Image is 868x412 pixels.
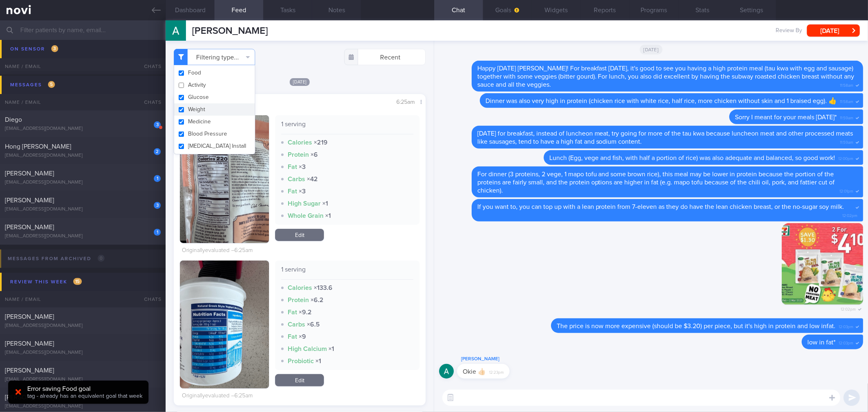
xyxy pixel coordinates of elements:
[328,346,334,352] strong: × 1
[288,151,309,158] strong: Protein
[174,103,255,116] button: Weight
[477,130,853,145] span: [DATE] for breakfast, instead of luncheon meat, try going for more of the tau kwa because luncheo...
[5,50,54,57] span: [PERSON_NAME]
[314,139,328,146] strong: × 219
[288,188,297,195] strong: Fat
[557,323,835,329] span: The price is now more expensive (should be $3.20) per piece, but it's high in protein and low infat.
[133,94,166,110] div: Chats
[477,204,844,210] span: If you want to, you can top up with a lean protein from 7-eleven as they do have the lean chicken...
[299,164,306,170] strong: × 3
[288,213,324,219] strong: Whole Grain
[322,200,328,207] strong: × 1
[5,116,22,123] span: Diego
[549,155,835,161] span: Lunch (Egg, vege and fish, with half a portion of rice) was also adequate and balanced, so good w...
[776,27,802,35] span: Review By
[133,291,166,307] div: Chats
[8,276,84,287] div: Review this week
[174,128,255,140] button: Blood Pressure
[182,392,253,400] div: Originally evaluated – 6:25am
[73,278,82,285] span: 15
[288,309,297,316] strong: Fat
[5,206,161,213] div: [EMAIL_ADDRESS][DOMAIN_NAME]
[5,323,161,329] div: [EMAIL_ADDRESS][DOMAIN_NAME]
[782,223,863,305] img: Photo by Sylvester
[307,321,320,328] strong: × 6.5
[307,176,318,182] strong: × 42
[5,153,161,159] div: [EMAIL_ADDRESS][DOMAIN_NAME]
[314,285,332,291] strong: × 133.6
[839,338,853,346] span: 12:03pm
[5,170,54,177] span: [PERSON_NAME]
[5,233,161,239] div: [EMAIL_ADDRESS][DOMAIN_NAME]
[288,139,312,146] strong: Calories
[174,140,255,152] button: [MEDICAL_DATA] Install
[275,229,324,241] a: Edit
[5,59,161,66] div: [PERSON_NAME][EMAIL_ADDRESS][DOMAIN_NAME]
[290,78,310,86] span: [DATE]
[299,188,306,195] strong: × 3
[98,255,105,262] span: 0
[180,261,269,388] img: 1 serving
[840,81,853,88] span: 11:58am
[288,297,309,303] strong: Protein
[6,253,107,264] div: Messages from Archived
[310,297,324,303] strong: × 6.2
[640,45,663,55] span: [DATE]
[5,340,54,347] span: [PERSON_NAME]
[839,322,853,330] span: 12:03pm
[315,358,321,364] strong: × 1
[5,224,54,230] span: [PERSON_NAME]
[807,24,860,37] button: [DATE]
[5,180,161,186] div: [EMAIL_ADDRESS][DOMAIN_NAME]
[48,81,55,88] span: 5
[842,211,857,219] span: 12:02pm
[27,393,142,399] span: tag - already has an equivalent goal that week
[281,120,413,134] div: 1 serving
[154,121,161,128] div: 3
[5,126,161,132] div: [EMAIL_ADDRESS][DOMAIN_NAME]
[463,368,486,375] span: Okie 👍🏻
[457,354,534,364] div: [PERSON_NAME]
[310,151,318,158] strong: × 6
[477,65,855,88] span: Happy [DATE] [PERSON_NAME]! For breakfast [DATE], it's good to see you having a high protein meal...
[288,164,297,170] strong: Fat
[174,49,255,65] button: Filtering type...
[174,116,255,128] button: Medicine
[192,26,268,36] span: [PERSON_NAME]
[174,79,255,91] button: Activity
[5,367,54,374] span: [PERSON_NAME]
[182,247,253,254] div: Originally evaluated – 6:25am
[154,229,161,236] div: 1
[154,202,161,209] div: 3
[288,346,327,352] strong: High Calcium
[299,333,306,340] strong: × 9
[841,305,856,312] span: 12:02pm
[5,394,54,401] span: [PERSON_NAME]
[838,154,853,162] span: 12:00pm
[288,285,312,291] strong: Calories
[154,175,161,182] div: 1
[154,148,161,155] div: 2
[27,385,142,393] div: Error saving Food goal
[5,377,161,383] div: [EMAIL_ADDRESS][DOMAIN_NAME]
[281,265,413,280] div: 1 serving
[8,79,57,90] div: Messages
[288,321,305,328] strong: Carbs
[397,99,415,105] span: 6:25am
[275,374,324,386] a: Edit
[5,403,161,410] div: [EMAIL_ADDRESS][DOMAIN_NAME]
[485,98,837,104] span: Dinner was also very high in protein (chicken rice with white rice, half rice, more chicken witho...
[288,333,297,340] strong: Fat
[325,213,331,219] strong: × 1
[840,97,853,105] span: 11:58am
[735,114,837,121] span: Sorry I meant for your meals [DATE]*
[840,186,853,194] span: 12:01pm
[5,313,54,320] span: [PERSON_NAME]
[489,368,504,375] span: 12:23pm
[288,358,314,364] strong: Probiotic
[174,67,255,79] button: Food
[807,339,835,346] span: low in fat*
[840,138,853,145] span: 11:59am
[180,115,269,243] img: 1 serving
[5,143,71,150] span: Hong [PERSON_NAME]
